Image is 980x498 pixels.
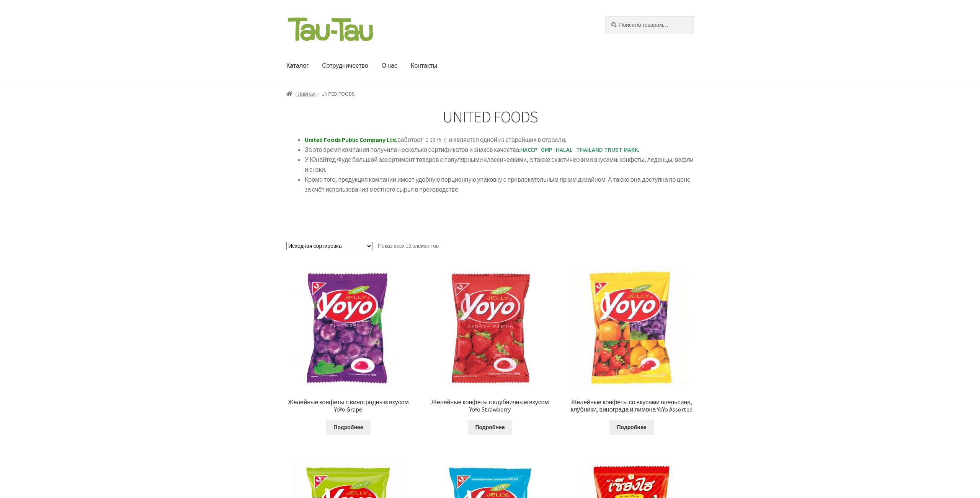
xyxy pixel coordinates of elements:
[316,90,322,98] span: /
[405,51,443,81] a: Контакты
[286,16,374,42] img: Tau-Tau
[305,175,694,195] li: Кроме того, продукция компании имеет удобную порционную упаковку с привлекательным ярким дизайном...
[305,136,397,143] span: United Foods Public Company Ltd.
[428,399,552,413] h2: Желейные конфеты с клубничным вкусом YoYo Strawberry
[305,135,694,145] li: работает с 1975 г. и является одной из старейших в отрасли.
[326,420,371,435] a: Прочитайте больше о “Желейные конфеты с виноградным вкусом YoYo Grape”
[609,420,654,435] a: Прочитайте больше о “Желейные конфеты со вкусами апельсина, клубники, винограда и лимона YoYo Ass...
[305,145,694,155] li: За это время компания получила несколько сертификатов и знаков качества:
[286,90,694,98] nav: UNITED FOODS
[378,240,439,252] p: Показ всех 12 элементов
[605,16,694,34] input: Поиск по товарам…
[468,420,513,435] a: Прочитайте больше о “Желейные конфеты с клубничным вкусом YoYo Strawberry”
[286,242,372,250] select: Заказ в магазине
[286,90,316,97] a: Главная
[570,399,694,413] h2: Желейные конфеты со вкусами апельсина, клубники, винограда и лимона YoYo Assorted
[638,146,639,153] span: .
[316,51,374,81] a: Сотрудничество
[305,155,694,175] li: У Юнайтед Фудс большой ассортимент товаров с популярными классическими, а также экзотическими вку...
[376,51,403,81] a: О нас
[520,146,638,153] strong: HACCP GMP HALAL THAILAND TRUST MARK
[428,266,552,413] a: Желейные конфеты с клубничным вкусом YoYo Strawberry
[286,107,694,127] h1: UNITED FOODS
[286,399,410,413] h2: Желейные конфеты с виноградным вкусом YoYo Grape
[280,51,315,81] a: Каталог
[570,266,694,413] a: Желейные конфеты со вкусами апельсина, клубники, винограда и лимона YoYo Assorted
[286,51,587,81] nav: Основное меню
[286,266,410,413] a: Желейные конфеты с виноградным вкусом YoYo Grape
